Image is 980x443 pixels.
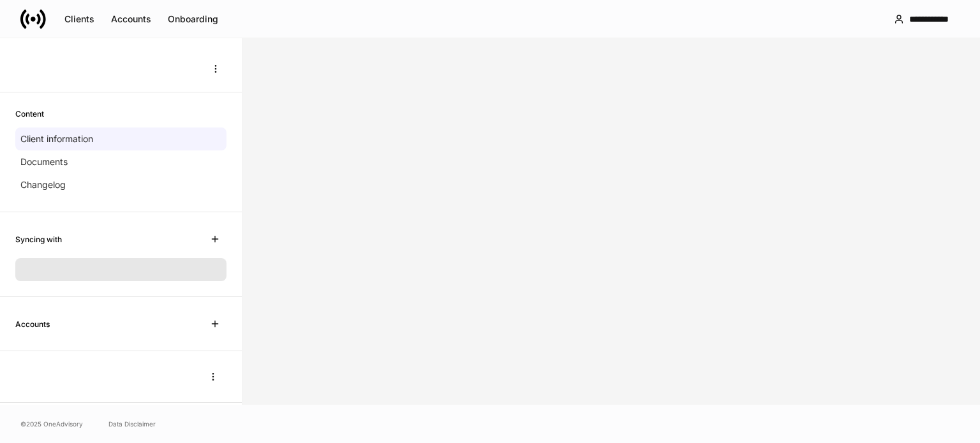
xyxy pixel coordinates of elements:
[56,9,103,29] button: Clients
[15,150,226,173] a: Documents
[160,9,226,29] button: Onboarding
[15,108,44,120] h6: Content
[108,419,156,429] a: Data Disclaimer
[20,419,83,429] span: © 2025 OneAdvisory
[20,178,66,191] p: Changelog
[20,133,93,145] p: Client information
[168,15,218,24] div: Onboarding
[15,233,62,245] h6: Syncing with
[20,156,68,168] p: Documents
[103,9,160,29] button: Accounts
[15,173,226,196] a: Changelog
[111,15,151,24] div: Accounts
[15,318,50,330] h6: Accounts
[15,127,226,150] a: Client information
[64,15,94,24] div: Clients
